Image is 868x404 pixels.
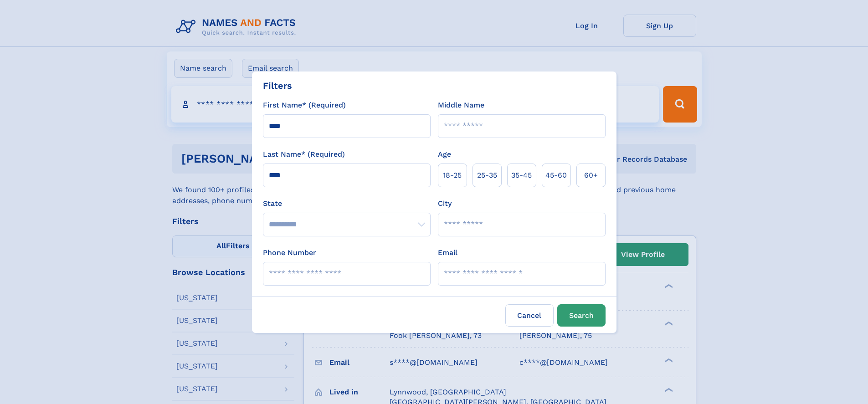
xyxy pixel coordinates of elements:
[263,100,346,111] label: First Name* (Required)
[438,247,457,258] label: Email
[584,170,598,181] span: 60+
[557,304,606,327] button: Search
[438,100,484,111] label: Middle Name
[511,170,532,181] span: 35‑45
[477,170,497,181] span: 25‑35
[263,149,345,160] label: Last Name* (Required)
[443,170,462,181] span: 18‑25
[505,304,554,327] label: Cancel
[263,79,292,92] div: Filters
[545,170,567,181] span: 45‑60
[438,149,451,160] label: Age
[263,198,431,209] label: State
[263,247,316,258] label: Phone Number
[438,198,452,209] label: City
